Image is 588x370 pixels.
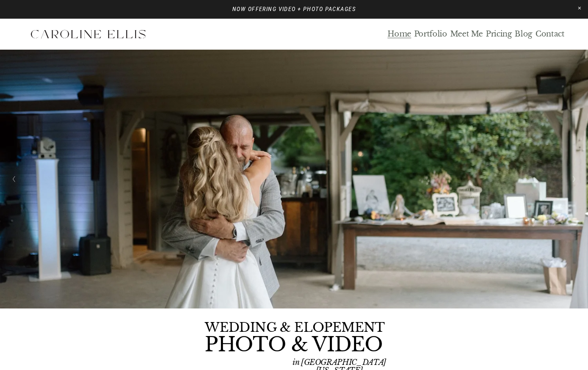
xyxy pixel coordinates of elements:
a: Contact [535,29,565,39]
h4: PHOTO & VIDEO [205,335,382,354]
a: Home [387,29,411,39]
button: Previous Slide [8,172,20,186]
a: Meet Me [450,29,483,39]
a: Portfolio [414,29,447,39]
h4: WEDDING & ELOPEMENT [205,321,385,334]
img: North Carolina Elopement Photographer [23,24,152,45]
button: Next Slide [568,172,580,186]
a: Pricing [486,29,512,39]
a: Blog [515,29,532,39]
